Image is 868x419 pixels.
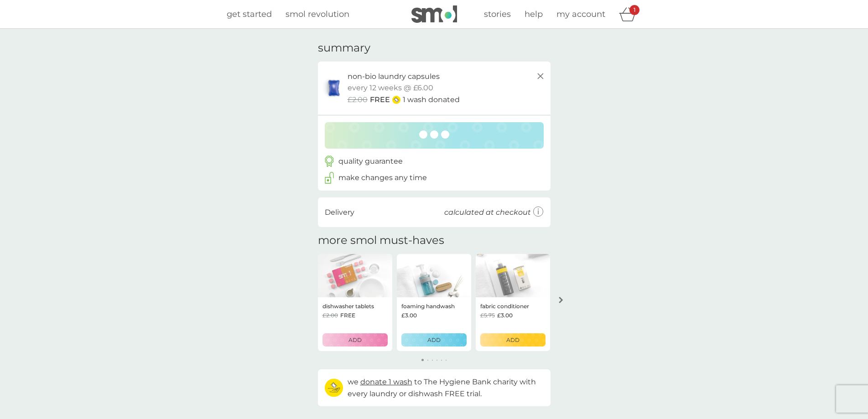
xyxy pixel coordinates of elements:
[340,311,355,320] span: FREE
[619,5,642,23] div: basket
[348,336,362,344] p: ADD
[227,9,272,19] span: get started
[411,5,457,23] img: smol
[480,302,529,310] p: fabric conditioner
[444,207,531,218] p: calculated at checkout
[480,311,495,320] span: £5.75
[322,333,388,347] button: ADD
[322,302,374,310] p: dishwasher tablets
[227,8,272,21] a: get started
[318,41,370,55] h3: summary
[348,376,544,399] p: we to The Hygiene Bank charity with every laundry or dishwash FREE trial.
[325,207,354,218] p: Delivery
[338,155,403,167] p: quality guarantee
[401,333,467,347] button: ADD
[401,302,455,310] p: foaming handwash
[318,234,444,247] h2: more smol must-haves
[556,8,605,21] a: my account
[360,378,412,386] span: donate 1 wash
[286,9,349,19] span: smol revolution
[497,311,513,320] span: £3.00
[484,9,511,19] span: stories
[348,94,368,106] span: £2.00
[403,94,460,106] p: 1 wash donated
[525,8,543,21] a: help
[427,336,441,344] p: ADD
[370,94,390,106] span: FREE
[348,71,440,83] p: non-bio laundry capsules
[401,311,417,320] span: £3.00
[525,9,543,19] span: help
[480,333,546,347] button: ADD
[286,8,349,21] a: smol revolution
[338,172,427,184] p: make changes any time
[484,8,511,21] a: stories
[348,82,433,94] p: every 12 weeks @ £6.00
[506,336,520,344] p: ADD
[322,311,338,320] span: £2.00
[556,9,605,19] span: my account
